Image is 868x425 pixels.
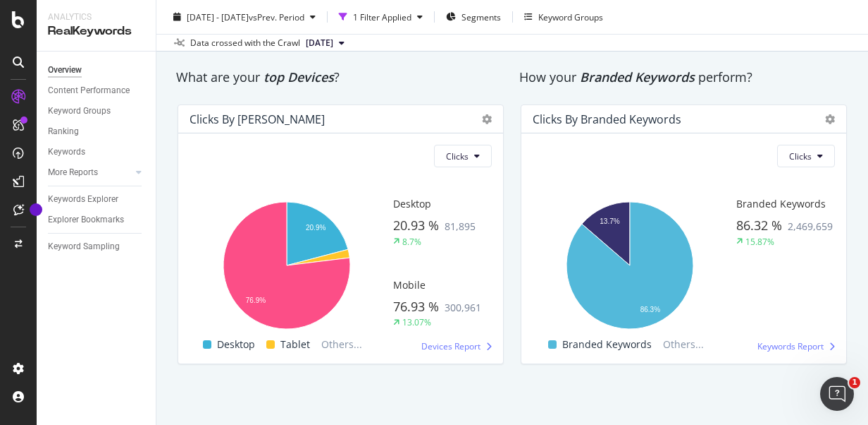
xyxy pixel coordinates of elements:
[48,239,146,254] a: Keyword Sampling
[48,165,132,180] a: More Reports
[246,297,266,304] text: 76.9%
[640,306,660,313] text: 86.3%
[263,68,334,85] span: top Devices
[757,340,824,352] span: Keywords Report
[190,195,384,336] svg: A chart.
[48,165,98,180] div: More Reports
[789,150,812,162] span: Clicks
[538,11,603,23] div: Keyword Groups
[402,316,431,328] div: 13.07%
[48,192,146,207] a: Keywords Explorer
[446,150,469,162] span: Clicks
[736,217,782,234] span: 86.32 %
[533,195,727,336] svg: A chart.
[316,336,368,353] span: Others...
[562,336,652,353] span: Branded Keywords
[434,145,492,167] button: Clicks
[48,23,144,40] div: RealKeywords
[440,6,507,28] button: Segments
[333,6,428,28] button: 1 Filter Applied
[48,212,146,227] a: Explorer Bookmarks
[48,104,146,119] a: Keyword Groups
[788,220,833,233] span: 2,469,659
[48,145,85,160] div: Keywords
[393,298,439,315] span: 76.93 %
[461,11,501,23] span: Segments
[48,124,146,139] a: Ranking
[519,68,848,87] div: How your perform?
[393,278,426,292] span: Mobile
[849,377,860,388] span: 1
[421,340,492,352] a: Devices Report
[48,11,144,23] div: Analytics
[168,6,321,28] button: [DATE] - [DATE]vsPrev. Period
[48,83,130,98] div: Content Performance
[445,220,476,233] span: 81,895
[600,217,619,225] text: 13.7%
[48,63,146,78] a: Overview
[657,336,709,353] span: Others...
[580,68,695,85] span: Branded Keywords
[30,203,42,216] div: Tooltip anchor
[176,68,505,87] div: What are your ?
[48,104,111,119] div: Keyword Groups
[48,124,79,139] div: Ranking
[48,239,120,254] div: Keyword Sampling
[736,197,826,210] span: Branded Keywords
[48,212,124,227] div: Explorer Bookmarks
[421,340,480,352] span: Devices Report
[745,236,774,248] div: 15.87%
[757,340,835,352] a: Keywords Report
[533,112,681,126] div: Clicks By Branded Keywords
[190,37,300,49] div: Data crossed with the Crawl
[393,217,439,234] span: 20.93 %
[48,83,146,98] a: Content Performance
[393,197,431,210] span: Desktop
[187,11,249,23] span: [DATE] - [DATE]
[48,145,146,160] a: Keywords
[353,11,411,23] div: 1 Filter Applied
[190,112,325,126] div: Clicks by [PERSON_NAME]
[445,301,481,314] span: 300,961
[280,336,310,353] span: Tablet
[300,35,350,52] button: [DATE]
[217,336,255,353] span: Desktop
[306,37,333,49] span: 2025 Aug. 30th
[820,377,854,411] iframe: Intercom live chat
[306,224,325,232] text: 20.9%
[48,63,82,78] div: Overview
[519,6,609,28] button: Keyword Groups
[402,236,421,248] div: 8.7%
[249,11,304,23] span: vs Prev. Period
[48,192,118,207] div: Keywords Explorer
[777,145,835,167] button: Clicks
